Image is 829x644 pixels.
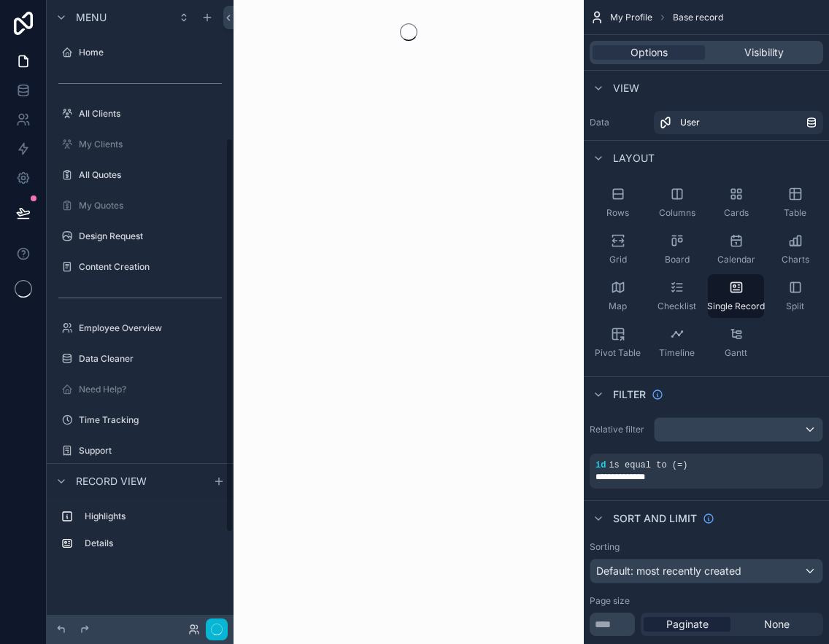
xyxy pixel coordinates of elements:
[590,595,630,607] label: Page size
[649,181,705,225] button: Columns
[76,10,107,25] span: Menu
[613,151,655,166] span: Layout
[673,12,723,23] span: Base record
[79,261,222,273] label: Content Creation
[767,228,823,271] button: Charts
[55,378,225,401] a: Need Help?
[55,163,225,187] a: All Quotes
[708,274,764,318] button: Single Record
[609,300,627,312] span: Map
[55,133,225,156] a: My Clients
[79,139,222,150] label: My Clients
[590,274,646,318] button: Map
[76,474,147,489] span: Record view
[79,322,222,334] label: Employee Overview
[55,439,225,462] a: Support
[613,387,646,402] span: Filter
[79,445,222,457] label: Support
[590,181,646,225] button: Rows
[631,45,668,60] span: Options
[79,169,222,181] label: All Quotes
[666,617,709,632] span: Paginate
[724,207,749,219] span: Cards
[590,228,646,271] button: Grid
[55,255,225,279] a: Content Creation
[590,321,646,365] button: Pivot Table
[609,254,627,265] span: Grid
[654,111,823,134] a: User
[764,617,790,632] span: None
[708,321,764,365] button: Gantt
[47,498,234,570] div: scrollable content
[55,225,225,248] a: Design Request
[79,353,222,365] label: Data Cleaner
[610,12,652,23] span: My Profile
[659,207,695,219] span: Columns
[707,300,765,312] span: Single Record
[708,228,764,271] button: Calendar
[649,321,705,365] button: Timeline
[79,200,222,212] label: My Quotes
[606,207,629,219] span: Rows
[55,408,225,432] a: Time Tracking
[85,538,219,549] label: Details
[590,559,823,583] button: Default: most recently created
[590,541,620,553] label: Sorting
[595,347,641,359] span: Pivot Table
[85,511,219,522] label: Highlights
[55,347,225,371] a: Data Cleaner
[55,41,225,64] a: Home
[725,347,747,359] span: Gantt
[79,230,222,242] label: Design Request
[595,460,606,470] span: id
[708,181,764,225] button: Cards
[609,460,687,470] span: is equal to (=)
[649,274,705,318] button: Checklist
[767,181,823,225] button: Table
[658,300,696,312] span: Checklist
[79,108,222,120] label: All Clients
[680,117,700,128] span: User
[55,317,225,340] a: Employee Overview
[744,45,784,60] span: Visibility
[79,414,222,426] label: Time Tracking
[596,565,741,577] span: Default: most recently created
[55,194,225,217] a: My Quotes
[613,511,697,526] span: Sort And Limit
[590,424,648,435] label: Relative filter
[55,102,225,125] a: All Clients
[649,228,705,271] button: Board
[665,254,690,265] span: Board
[784,207,806,219] span: Table
[782,254,809,265] span: Charts
[659,347,695,359] span: Timeline
[717,254,755,265] span: Calendar
[613,81,639,96] span: View
[786,300,804,312] span: Split
[590,117,648,128] label: Data
[767,274,823,318] button: Split
[79,384,222,395] label: Need Help?
[79,47,222,58] label: Home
